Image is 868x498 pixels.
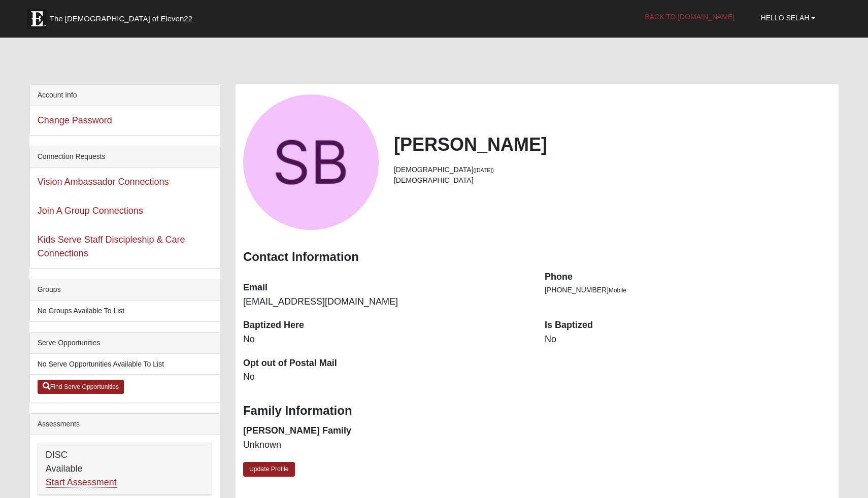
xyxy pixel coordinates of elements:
[243,439,529,452] dd: Unknown
[30,301,220,321] li: No Groups Available To List
[30,279,220,301] div: Groups
[243,295,529,309] dd: [EMAIL_ADDRESS][DOMAIN_NAME]
[30,414,220,435] div: Assessments
[761,14,810,22] span: Hello Selah
[545,271,831,284] dt: Phone
[243,281,529,294] dt: Email
[30,85,220,106] div: Account Info
[50,14,192,24] span: The [DEMOGRAPHIC_DATA] of Eleven22
[30,146,220,168] div: Connection Requests
[637,4,742,29] a: Back to [DOMAIN_NAME]
[243,371,529,384] dd: No
[30,333,220,354] div: Serve Opportunities
[243,94,379,230] a: View Fullsize Photo
[27,9,47,29] img: Eleven22 logo
[394,134,831,155] h2: [PERSON_NAME]
[545,285,831,295] li: [PHONE_NUMBER]
[38,115,112,125] a: Change Password
[38,235,185,258] a: Kids Serve Staff Discipleship & Care Connections
[38,177,169,187] a: Vision Ambassador Connections
[22,4,225,29] a: The [DEMOGRAPHIC_DATA] of Eleven22
[394,175,831,186] li: [DEMOGRAPHIC_DATA]
[609,287,626,294] span: Mobile
[394,164,831,175] li: [DEMOGRAPHIC_DATA]
[38,380,124,394] a: Find Serve Opportunities
[38,206,143,216] a: Join A Group Connections
[46,477,117,488] a: Start Assessment
[474,167,494,173] small: ([DATE])
[753,5,824,30] a: Hello Selah
[243,319,529,332] dt: Baptized Here
[243,462,295,477] a: Update Profile
[545,333,831,346] dd: No
[243,333,529,346] dd: No
[243,404,831,418] h3: Family Information
[243,250,831,264] h3: Contact Information
[243,357,529,370] dt: Opt out of Postal Mail
[30,354,220,375] li: No Serve Opportunities Available To List
[243,424,529,438] dt: [PERSON_NAME] Family
[545,319,831,332] dt: Is Baptized
[38,443,212,495] div: DISC Available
